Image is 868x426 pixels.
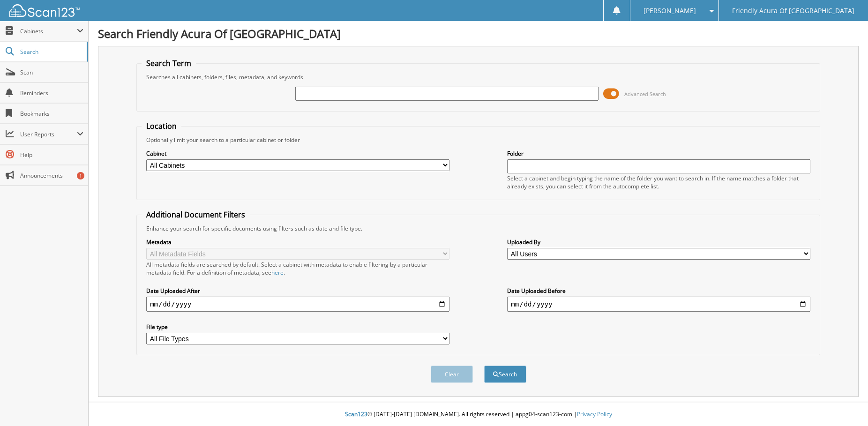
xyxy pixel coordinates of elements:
[577,410,612,418] a: Privacy Policy
[644,8,696,14] span: [PERSON_NAME]
[20,48,82,56] span: Search
[142,73,815,81] div: Searches all cabinets, folders, files, metadata, and keywords
[146,297,449,312] input: start
[624,90,666,97] span: Advanced Search
[507,287,810,295] label: Date Uploaded Before
[345,410,367,418] span: Scan123
[89,403,868,426] div: © [DATE]-[DATE] [DOMAIN_NAME]. All rights reserved | appg04-scan123-com |
[142,136,815,144] div: Optionally limit your search to a particular cabinet or folder
[20,27,77,35] span: Cabinets
[20,68,83,76] span: Scan
[77,172,84,179] div: 1
[20,89,83,97] span: Reminders
[142,121,181,131] legend: Location
[146,287,449,295] label: Date Uploaded After
[142,224,815,232] div: Enhance your search for specific documents using filters such as date and file type.
[821,381,868,426] iframe: Chat Widget
[732,8,854,14] span: Friendly Acura Of [GEOGRAPHIC_DATA]
[146,323,449,331] label: File type
[431,366,473,383] button: Clear
[146,261,449,277] div: All metadata fields are searched by default. Select a cabinet with metadata to enable filtering b...
[9,4,80,17] img: scan123-logo-white.svg
[271,269,284,277] a: here
[507,174,810,190] div: Select a cabinet and begin typing the name of the folder you want to search in. If the name match...
[20,110,83,118] span: Bookmarks
[484,366,526,383] button: Search
[507,238,810,246] label: Uploaded By
[507,149,810,157] label: Folder
[98,26,859,41] h1: Search Friendly Acura Of [GEOGRAPHIC_DATA]
[142,209,250,220] legend: Additional Document Filters
[146,238,449,246] label: Metadata
[20,130,77,138] span: User Reports
[146,149,449,157] label: Cabinet
[20,172,83,179] span: Announcements
[142,58,196,68] legend: Search Term
[507,297,810,312] input: end
[20,151,83,159] span: Help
